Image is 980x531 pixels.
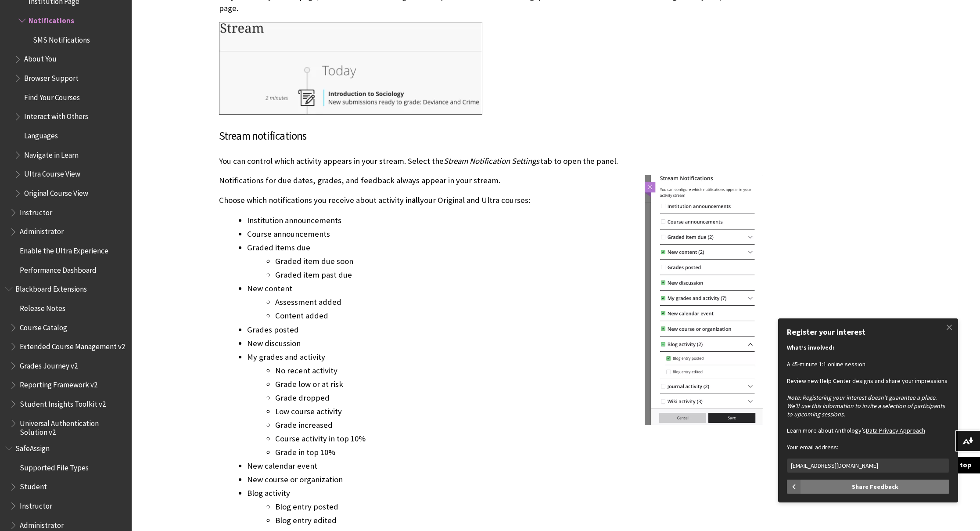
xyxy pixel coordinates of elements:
li: New discussion [247,337,763,350]
li: Grade increased [275,419,763,431]
nav: Book outline for Blackboard Extensions [5,282,126,437]
li: Content added [275,310,763,322]
span: Administrator [20,224,64,236]
li: Assessment added [275,296,763,308]
li: Grade in top 10% [275,446,763,459]
li: Grade dropped [275,392,763,404]
span: Supported File Types [20,460,89,472]
li: New content [247,282,763,322]
span: Navigate in Learn [24,148,79,159]
div: Review new Help Center designs and share your impressions [787,377,949,385]
li: Low course activity [275,405,763,418]
span: Release Notes [20,301,65,313]
li: Blog activity [247,487,763,527]
h3: Stream notifications [219,128,763,144]
span: Universal Authentication Solution v2 [20,416,126,437]
p: Choose which notifications you receive about activity in your Original and Ultra courses: [219,195,763,206]
span: About You [24,52,57,64]
span: Original Course View [24,186,88,198]
span: Performance Dashboard [20,263,97,275]
span: Ultra Course View [24,167,80,179]
span: Notifications [29,13,74,25]
li: Course activity in top 10% [275,433,763,445]
span: SafeAssign [15,441,50,453]
span: Student Insights Toolkit v2 [20,397,106,408]
li: New course or organization [247,473,763,486]
li: No recent activity [275,365,763,377]
span: Stream Notification Settings [444,156,539,166]
span: Instructor [20,498,52,510]
div: Learn more about Anthology’s [787,426,949,435]
li: Graded item past due [275,269,763,281]
span: Browser Support [24,71,79,83]
div: Your email address: [787,443,949,452]
li: Graded item due soon [275,255,763,267]
li: My grades and activity [247,351,763,459]
span: Student [20,480,47,491]
i: Note: Registering your interest doesn’t guarantee a place. We’ll use this information to invite a... [787,394,945,418]
p: Notifications for due dates, grades, and feedback always appear in your stream. [219,175,763,186]
p: You can control which activity appears in your stream. Select the tab to open the panel. [219,155,763,167]
div: Register your interest [787,327,949,337]
li: Grades posted [247,324,763,336]
span: Course Catalog [20,320,67,332]
li: Blog entry edited [275,514,763,527]
span: all [412,195,420,205]
span: Blackboard Extensions [15,282,87,293]
span: Find Your Courses [24,90,80,102]
li: New calendar event [247,460,763,472]
b: What’s involved: [787,343,834,351]
span: Grades Journey v2 [20,358,78,370]
span: Reporting Framework v2 [20,378,97,390]
span: Enable the Ultra Experience [20,243,108,255]
li: Grade low or at risk [275,378,763,390]
span: Languages [24,128,58,140]
span: Instructor [20,205,52,217]
li: Blog entry posted [275,501,763,513]
li: Institution announcements [247,214,763,227]
span: Interact with Others [24,109,88,121]
input: Register your interest [787,459,949,473]
button: Share Feedback [801,480,949,494]
a: Data Privacy Approach [866,426,925,434]
li: Course announcements [247,228,763,240]
li: Graded items due [247,242,763,281]
div: A 45-minute 1:1 online session [787,360,949,368]
span: Administrator [20,518,64,530]
span: SMS Notifications [33,33,90,44]
span: Extended Course Management v2 [20,339,125,351]
span: Share Feedback [852,480,898,494]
